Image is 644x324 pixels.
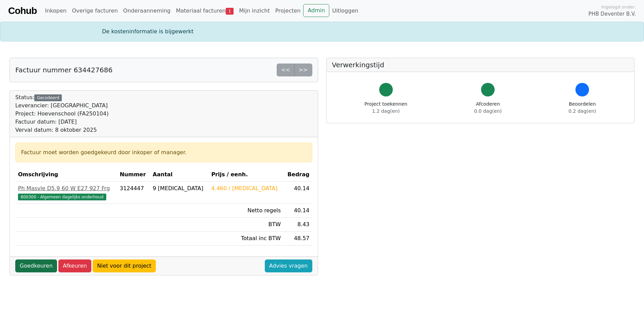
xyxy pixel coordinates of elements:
[236,4,273,18] a: Mijn inzicht
[42,4,69,18] a: Inkopen
[208,168,283,182] th: Prijs / eenh.
[283,204,312,218] td: 40.14
[18,194,106,200] span: 800300 - Algemeen dagelijks onderhoud
[15,126,109,134] div: Verval datum: 8 oktober 2025
[15,66,112,74] h5: Factuur nummer 634427686
[18,184,114,201] a: Ph Masvle D5.9 60 W E27 927 Frg800300 - Algemeen dagelijks onderhoud
[283,182,312,204] td: 40.14
[15,93,109,134] div: Status:
[569,108,596,114] span: 0.2 dag(en)
[208,204,283,218] td: Netto regels
[208,232,283,246] td: Totaal inc BTW
[150,168,209,182] th: Aantal
[211,184,281,193] div: 4.460 / [MEDICAL_DATA]
[283,232,312,246] td: 48.57
[208,218,283,232] td: BTW
[153,184,206,193] div: 9 [MEDICAL_DATA]
[93,259,156,272] a: Niet voor dit project
[8,3,37,19] a: Cohub
[58,259,91,272] a: Afkeuren
[283,218,312,232] td: 8.43
[601,4,636,10] span: Ingelogd onder:
[98,28,546,36] div: De kosteninformatie is bijgewerkt
[265,259,312,272] a: Advies vragen
[21,148,307,157] div: Factuur moet worden goedgekeurd door inkoper of manager.
[15,168,117,182] th: Omschrijving
[569,101,596,115] div: Beoordelen
[15,259,57,272] a: Goedkeuren
[117,182,150,204] td: 3124447
[15,110,109,118] div: Project: Hoevenschool (FA250104)
[117,168,150,182] th: Nummer
[372,108,400,114] span: 1.2 dag(en)
[173,4,236,18] a: Materiaal facturen1
[273,4,303,18] a: Projecten
[332,61,629,69] h5: Verwerkingstijd
[283,168,312,182] th: Bedrag
[303,4,329,17] a: Admin
[121,4,173,18] a: Onderaanneming
[226,8,234,15] span: 1
[365,101,407,115] div: Project toekennen
[329,4,361,18] a: Uitloggen
[34,94,62,101] div: Gecodeerd
[15,118,109,126] div: Factuur datum: [DATE]
[588,10,636,18] span: PHB Deventer B.V.
[474,108,502,114] span: 0.0 dag(en)
[15,102,109,110] div: Leverancier: [GEOGRAPHIC_DATA]
[474,101,502,115] div: Afcoderen
[18,184,114,193] div: Ph Masvle D5.9 60 W E27 927 Frg
[69,4,121,18] a: Overige facturen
